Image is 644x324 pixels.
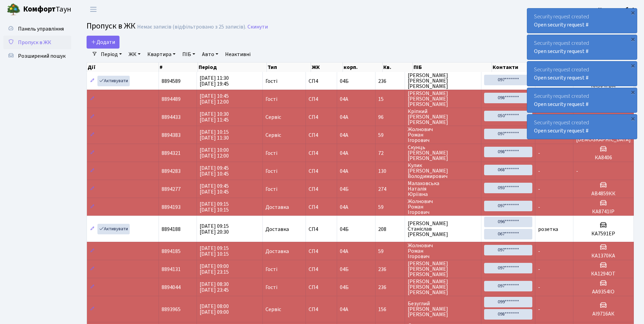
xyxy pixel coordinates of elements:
span: 59 [378,204,402,210]
div: × [629,9,636,16]
span: [PERSON_NAME] [PERSON_NAME] [PERSON_NAME] [408,279,478,295]
span: - [538,306,540,313]
span: Сервіс [265,307,281,312]
h5: КА1370КА [576,253,631,259]
span: СП4 [309,168,334,174]
th: Контакти [492,62,547,72]
a: Розширений пошук [3,49,71,63]
span: СП4 [309,204,334,210]
span: СП4 [309,227,334,232]
span: Гості [265,267,277,272]
span: 8894277 [162,185,181,193]
div: Security request created [527,61,637,86]
span: 8894433 [162,113,181,121]
span: Жолнович Роман Ігорович [408,199,478,215]
th: Кв. [383,62,413,72]
span: - [538,203,540,211]
div: × [629,115,636,122]
a: Open security request # [534,101,589,108]
span: Гості [265,285,277,290]
th: Період [198,62,266,72]
div: × [629,36,636,42]
span: - [538,185,540,193]
a: Період [98,49,125,60]
span: СП4 [309,285,334,290]
span: [PERSON_NAME] [PERSON_NAME] [PERSON_NAME] [408,73,478,89]
a: Open security request # [534,127,589,134]
span: розетка [538,226,558,233]
span: Кріпкий [PERSON_NAME] [PERSON_NAME] [408,109,478,125]
div: Security request created [527,114,637,139]
span: СП4 [309,150,334,156]
span: [DATE] 09:15 [DATE] 10:15 [200,245,229,258]
span: 04А [340,248,348,255]
span: Гості [265,186,277,192]
div: Немає записів (відфільтровано з 25 записів). [137,24,246,30]
span: Кулик [PERSON_NAME] Володимирович [408,163,478,179]
div: Security request created [527,88,637,112]
span: 96 [378,114,402,120]
th: ЖК [311,62,343,72]
span: Розширений пошук [18,52,66,60]
a: Активувати [97,224,130,234]
h5: КА8406 [576,155,631,161]
a: Open security request # [534,21,589,29]
span: [DATE] 11:30 [DATE] 19:45 [200,74,229,88]
span: Пропуск в ЖК [18,39,51,46]
span: 8894321 [162,149,181,157]
span: 04А [340,203,348,211]
b: Консьєрж б. 4. [598,6,636,13]
span: [DATE] 10:00 [DATE] 12:00 [200,146,229,160]
span: Доставка [265,227,289,232]
span: - [538,284,540,291]
h5: КА7591ЕР [576,231,631,237]
span: 04А [340,113,348,121]
span: 8893965 [162,306,181,313]
a: Open security request # [534,74,589,82]
span: СП4 [309,307,334,312]
span: Гості [265,168,277,174]
span: - [538,266,540,273]
span: 04А [340,95,348,103]
span: 59 [378,132,402,138]
a: Активувати [97,76,130,86]
span: 8894044 [162,284,181,291]
span: 8894589 [162,77,181,85]
span: 72 [378,150,402,156]
span: 236 [378,285,402,290]
span: Панель управління [18,25,64,33]
div: Security request created [527,8,637,33]
span: [DATE] 10:30 [DATE] 11:45 [200,110,229,124]
span: 8894131 [162,266,181,273]
span: 04Б [340,77,349,85]
b: Комфорт [23,4,56,15]
div: Security request created [527,35,637,59]
span: Безуглий [PERSON_NAME] [PERSON_NAME] [408,301,478,317]
th: # [159,62,198,72]
span: [PERSON_NAME] Станіслав [PERSON_NAME] [408,221,478,237]
span: [DATE] 09:00 [DATE] 23:15 [200,263,229,276]
span: - [538,167,540,175]
span: - [538,149,540,157]
h5: [DEMOGRAPHIC_DATA] [576,137,631,143]
span: 04А [340,167,348,175]
span: 8894283 [162,167,181,175]
span: Гості [265,150,277,156]
span: Доставка [265,204,289,210]
span: Скунць [PERSON_NAME] [PERSON_NAME] [408,145,478,161]
a: Додати [87,36,119,49]
span: 59 [378,249,402,254]
a: Консьєрж б. 4. [598,5,636,14]
a: ЖК [126,49,143,60]
a: Скинути [247,24,268,30]
span: - [576,167,578,175]
span: Гості [265,78,277,84]
h5: АА9354ІО [576,289,631,295]
span: Таун [23,4,71,15]
div: × [629,62,636,69]
span: СП4 [309,267,334,272]
a: Open security request # [534,48,589,55]
span: 130 [378,168,402,174]
span: Пропуск в ЖК [87,20,135,32]
span: 274 [378,186,402,192]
